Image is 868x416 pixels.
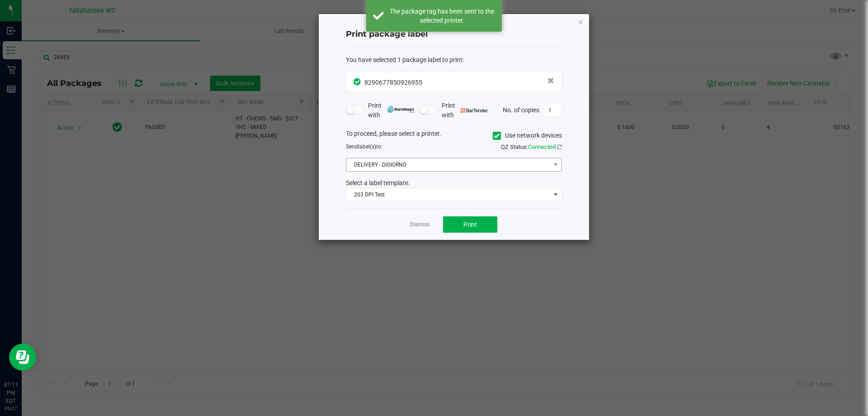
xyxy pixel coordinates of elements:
span: In Sync [354,77,362,86]
span: No. of copies [503,106,539,113]
span: DELIVERY - DiGIORNO [346,158,550,171]
span: Send to: [346,143,382,150]
iframe: Resource center [9,344,36,371]
span: Print [463,221,477,228]
span: label(s) [358,143,376,150]
span: 203 DPI Test [346,188,550,201]
div: To proceed, please select a printer. [339,129,569,143]
span: You have selected 1 package label to print [346,56,462,63]
h4: Print package label [346,29,562,40]
span: Print with [442,101,488,120]
div: The package tag has been sent to the selected printer. [389,7,495,25]
label: Use network devices [493,131,562,140]
div: Select a label template. [339,178,569,188]
span: Print with [368,101,415,120]
button: Print [443,216,497,233]
img: mark_magic_cybra.png [387,106,415,113]
span: 8290677850926955 [364,79,422,86]
span: QZ Status: [501,143,562,150]
img: bartender.png [461,108,488,113]
a: Dismiss [410,221,429,229]
div: : [346,55,562,65]
span: Connected [528,143,556,150]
